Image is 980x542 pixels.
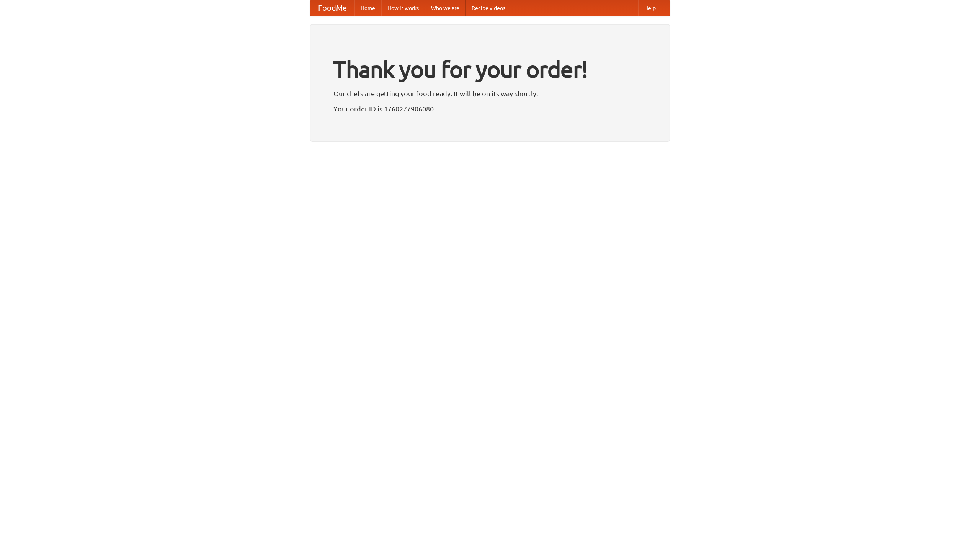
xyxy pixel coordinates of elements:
h1: Thank you for your order! [333,51,647,88]
a: FoodMe [310,0,354,16]
a: Home [354,0,381,16]
a: Recipe videos [465,0,511,16]
a: How it works [381,0,425,16]
a: Who we are [425,0,465,16]
p: Our chefs are getting your food ready. It will be on its way shortly. [333,88,647,99]
p: Your order ID is 1760277906080. [333,103,647,115]
a: Help [638,0,662,16]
